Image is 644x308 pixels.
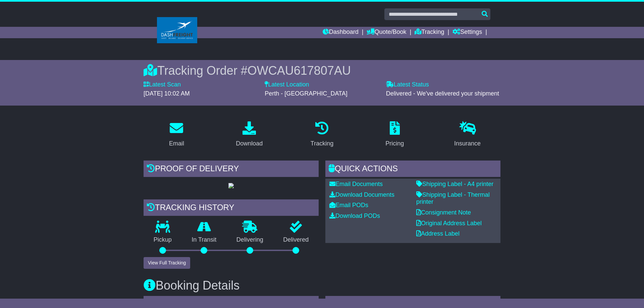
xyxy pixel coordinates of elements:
[144,90,190,97] span: [DATE] 10:02 AM
[329,212,380,219] a: Download PODs
[169,139,184,148] div: Email
[144,279,500,292] h3: Booking Details
[144,161,319,179] div: Proof of Delivery
[231,119,267,150] a: Download
[306,119,338,150] a: Tracking
[144,199,319,218] div: Tracking history
[323,27,359,38] a: Dashboard
[416,191,490,205] a: Shipping Label - Thermal printer
[386,90,499,97] span: Delivered - We've delivered your shipment
[273,236,319,244] p: Delivered
[416,230,460,237] a: Address Label
[450,119,485,150] a: Insurance
[386,81,429,88] label: Latest Status
[226,236,273,244] p: Delivering
[325,161,500,179] div: Quick Actions
[415,27,444,38] a: Tracking
[416,209,471,216] a: Consignment Note
[265,90,347,97] span: Perth - [GEOGRAPHIC_DATA]
[385,139,404,148] div: Pricing
[367,27,406,38] a: Quote/Book
[144,63,500,78] div: Tracking Order #
[236,139,263,148] div: Download
[329,191,394,198] a: Download Documents
[165,119,189,150] a: Email
[454,139,481,148] div: Insurance
[381,119,408,150] a: Pricing
[144,236,182,244] p: Pickup
[144,257,190,269] button: View Full Tracking
[329,202,368,208] a: Email PODs
[144,81,181,88] label: Latest Scan
[248,64,351,77] span: OWCAU617807AU
[416,220,482,227] a: Original Address Label
[182,236,227,244] p: In Transit
[228,183,234,188] img: GetPodImage
[452,27,482,38] a: Settings
[265,81,309,88] label: Latest Location
[329,181,383,187] a: Email Documents
[311,139,333,148] div: Tracking
[416,181,493,187] a: Shipping Label - A4 printer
